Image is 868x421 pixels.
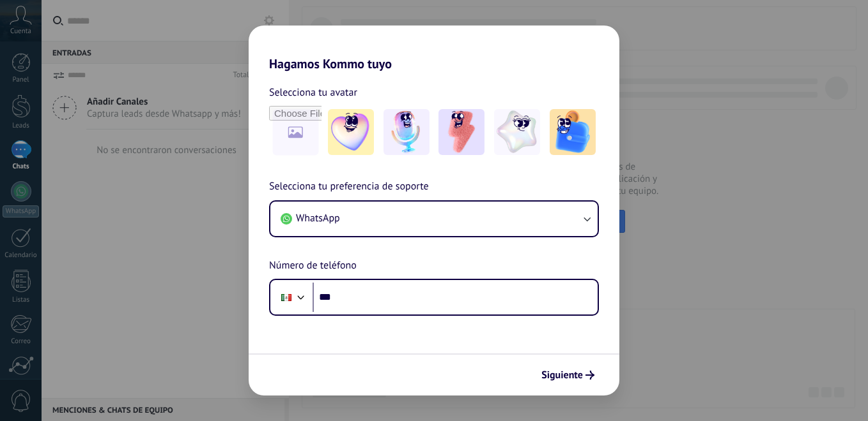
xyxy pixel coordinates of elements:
img: -4.jpeg [494,109,540,155]
span: WhatsApp [296,212,340,225]
span: Número de teléfono [269,258,357,274]
img: -3.jpeg [438,109,484,155]
span: Siguiente [541,371,583,380]
button: WhatsApp [270,202,598,236]
img: -1.jpeg [328,109,374,155]
span: Selecciona tu avatar [269,84,357,101]
h2: Hagamos Kommo tuyo [249,26,619,71]
div: Mexico: + 52 [274,284,298,311]
span: Selecciona tu preferencia de soporte [269,179,429,195]
img: -2.jpeg [384,109,430,155]
button: Siguiente [536,364,600,386]
img: -5.jpeg [550,109,596,155]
